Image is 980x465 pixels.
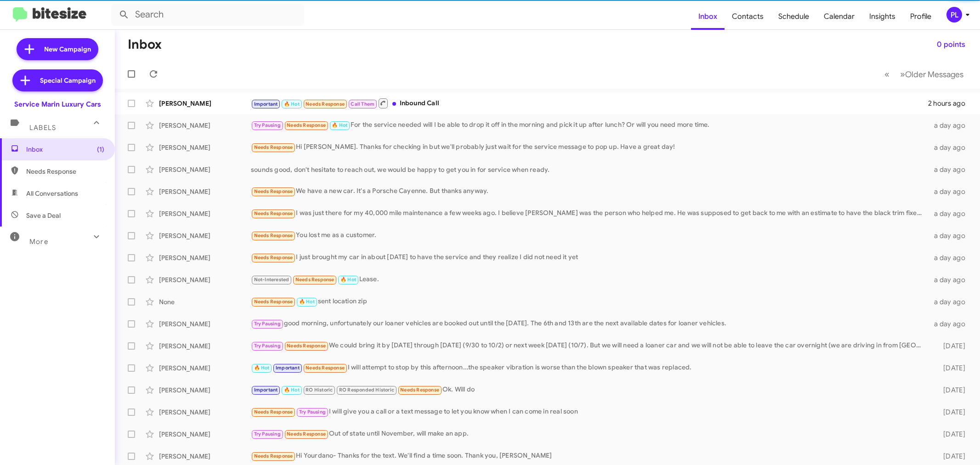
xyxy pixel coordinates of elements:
div: sent location zip [251,296,927,307]
nav: Page navigation example [879,65,969,84]
a: Insights [862,3,903,30]
span: Needs Response [254,299,293,305]
div: Hi [PERSON_NAME]. Thanks for checking in but we'll probably just wait for the service message to ... [251,142,927,153]
span: 0 points [937,36,965,53]
span: Needs Response [254,255,293,261]
div: [PERSON_NAME] [159,209,251,218]
div: good morning, unfortunately our loaner vehicles are booked out until the [DATE]. The 6th and 13th... [251,318,927,329]
div: You lost me as a customer. [251,230,927,241]
div: [PERSON_NAME] [159,452,251,461]
span: Needs Response [26,167,104,176]
div: PL [946,7,962,23]
span: Important [276,365,300,371]
div: [DATE] [927,363,973,373]
div: [PERSON_NAME] [159,99,251,108]
div: a day ago [927,209,973,218]
span: » [900,68,905,80]
div: [PERSON_NAME] [159,165,251,174]
span: 🔥 Hot [284,387,300,393]
input: Search [111,4,304,26]
span: Needs Response [287,431,326,437]
div: Out of state until November, will make an app. [251,429,927,439]
div: None [159,297,251,306]
div: [PERSON_NAME] [159,363,251,373]
button: Next [895,65,969,84]
div: 2 hours ago [927,99,973,108]
div: I will attempt to stop by this afternoon...the speaker vibration is worse than the blown speaker ... [251,363,927,373]
div: [PERSON_NAME] [159,319,251,329]
a: Contacts [725,3,771,30]
div: [DATE] [927,430,973,439]
span: Needs Response [287,122,326,128]
div: [PERSON_NAME] [159,121,251,130]
button: PL [939,7,970,23]
div: We could bring it by [DATE] through [DATE] (9/30 to 10/2) or next week [DATE] (10/7). But we will... [251,340,927,351]
h1: Inbox [128,37,162,52]
div: [PERSON_NAME] [159,386,251,395]
span: Needs Response [287,343,326,349]
span: Try Pausing [299,409,326,415]
span: Try Pausing [254,122,281,128]
div: [PERSON_NAME] [159,253,251,262]
div: [PERSON_NAME] [159,275,251,284]
span: Needs Response [295,277,334,283]
span: Older Messages [905,69,963,79]
span: Needs Response [254,453,293,459]
div: Service Marin Luxury Cars [14,100,101,109]
a: Calendar [816,3,862,30]
div: a day ago [927,143,973,152]
div: a day ago [927,297,973,306]
span: Needs Response [306,101,345,107]
span: 🔥 Hot [299,299,315,305]
div: [DATE] [927,386,973,395]
div: Ok. Will do [251,385,927,395]
span: Call Them [351,101,374,107]
span: Save a Deal [26,211,61,220]
span: Needs Response [254,232,293,238]
span: Try Pausing [254,343,281,349]
span: Important [254,387,278,393]
span: New Campaign [44,45,91,54]
span: 🔥 Hot [284,101,300,107]
div: I just brought my car in about [DATE] to have the service and they realize I did not need it yet [251,252,927,263]
a: Inbox [691,3,725,30]
a: Special Campaign [12,69,103,91]
div: [PERSON_NAME] [159,430,251,439]
span: Not-Interested [254,277,289,283]
div: [PERSON_NAME] [159,341,251,351]
span: Inbox [26,145,104,154]
button: Previous [879,65,895,84]
span: Needs Response [254,188,293,194]
span: 🔥 Hot [254,365,270,371]
div: a day ago [927,253,973,262]
a: Profile [903,3,939,30]
div: a day ago [927,121,973,130]
span: RO Responded Historic [339,387,394,393]
span: Special Campaign [40,76,96,85]
div: a day ago [927,187,973,196]
div: a day ago [927,319,973,329]
span: 🔥 Hot [332,122,347,128]
span: Labels [29,124,56,132]
span: Try Pausing [254,321,281,327]
div: sounds good, don't hesitate to reach out, we would be happy to get you in for service when ready. [251,165,927,174]
span: Important [254,101,278,107]
span: All Conversations [26,189,78,198]
div: a day ago [927,231,973,240]
div: Hi Yourdano- Thanks for the text. We'll find a time soon. Thank you, [PERSON_NAME] [251,451,927,461]
span: Needs Response [306,365,345,371]
span: Needs Response [400,387,439,393]
div: Lease. [251,274,927,285]
span: Needs Response [254,210,293,216]
span: 🔥 Hot [340,277,356,283]
div: a day ago [927,275,973,284]
div: [DATE] [927,341,973,351]
span: Needs Response [254,144,293,150]
span: More [29,238,48,246]
div: Inbound Call [251,97,927,109]
div: [DATE] [927,452,973,461]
